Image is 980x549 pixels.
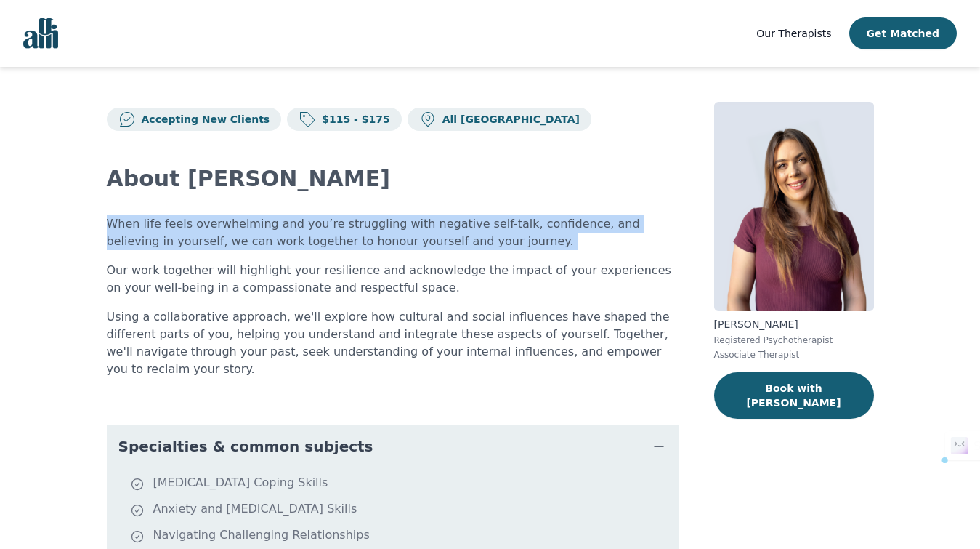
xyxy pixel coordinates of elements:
[714,317,874,332] p: [PERSON_NAME]
[437,112,580,127] p: All [GEOGRAPHIC_DATA]
[107,308,679,378] p: Using a collaborative approach, we'll explore how cultural and social influences have shaped the ...
[714,372,874,419] button: Book with [PERSON_NAME]
[849,17,957,49] button: Get Matched
[107,425,679,468] button: Specialties & common subjects
[107,166,679,192] h2: About [PERSON_NAME]
[136,112,270,127] p: Accepting New Clients
[316,112,390,127] p: $115 - $175
[714,349,874,361] p: Associate Therapist
[23,18,58,49] img: alli logo
[118,436,373,457] span: Specialties & common subjects
[130,526,673,547] li: Navigating Challenging Relationships
[714,102,874,311] img: Natalie_Taylor
[714,334,874,346] p: Registered Psychotherapist
[130,474,673,494] li: [MEDICAL_DATA] Coping Skills
[130,500,673,521] li: Anxiety and [MEDICAL_DATA] Skills
[756,25,831,42] a: Our Therapists
[107,262,679,297] p: Our work together will highlight your resilience and acknowledge the impact of your experiences o...
[107,215,679,250] p: When life feels overwhelming and you’re struggling with negative self-talk, confidence, and belie...
[756,28,831,39] span: Our Therapists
